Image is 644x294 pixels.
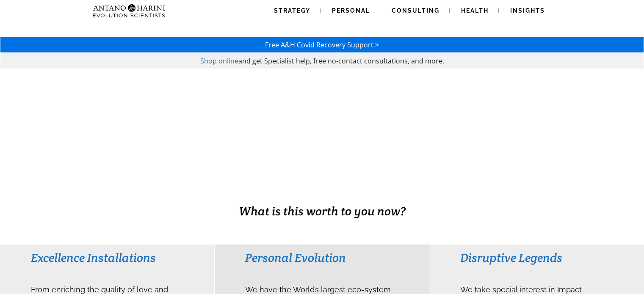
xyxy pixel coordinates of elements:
[238,56,444,66] span: and get Specialist help, free no-contact consultations, and more.
[510,7,545,14] span: Insights
[245,250,398,265] h3: Personal Evolution
[461,7,489,14] span: Health
[200,56,238,66] a: Shop online
[31,250,184,265] h3: Excellence Installations
[392,7,439,14] span: Consulting
[239,203,406,219] span: What is this worth to you now?
[274,7,310,14] span: Strategy
[265,40,379,49] a: Free A&H Covid Recovery Support >
[460,250,613,265] h3: Disruptive Legends
[1,185,643,203] h1: BUSINESS. HEALTH. Family. Legacy
[332,7,370,14] span: Personal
